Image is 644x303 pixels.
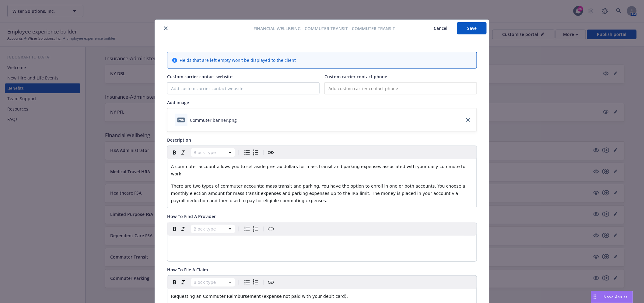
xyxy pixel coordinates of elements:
[167,74,233,79] span: Custom carrier contact website
[324,82,477,94] input: Add custom carrier contact phone
[424,22,457,34] button: Cancel
[167,267,208,273] span: How To File A Claim
[324,74,387,79] span: Custom carrier contact phone
[170,225,179,233] button: Bold
[191,148,235,157] button: Block type
[243,148,260,157] div: toggle group
[179,278,187,287] button: Italic
[162,25,170,32] button: close
[191,225,235,233] button: Block type
[171,184,467,203] span: There are two types of commuter accounts: mass transit and parking. You have the option to enroll...
[267,278,275,287] button: Create link
[591,291,633,303] button: Nova Assist
[243,278,260,287] div: toggle group
[167,100,189,105] span: Add image
[190,117,237,123] div: Commuter banner.png
[604,294,628,299] span: Nova Assist
[171,294,348,299] span: Requesting an Commuter Reimbursement (expense not paid with your debit card):
[251,148,260,157] button: Numbered list
[457,22,487,34] button: Save
[167,213,216,219] span: How To Find A Provider
[170,148,179,157] button: Bold
[179,225,187,233] button: Italic
[167,236,477,250] div: editable markdown
[464,116,472,124] a: close
[267,148,275,157] button: Create link
[243,148,251,157] button: Bulleted list
[191,278,235,287] button: Block type
[180,57,296,63] span: Fields that are left empty won't be displayed to the client
[267,225,275,233] button: Create link
[251,278,260,287] button: Numbered list
[171,164,467,176] span: A commuter account allows you to set aside pre-tax dollars for mass transit and parking expenses ...
[243,225,251,233] button: Bulleted list
[243,278,251,287] button: Bulleted list
[177,118,185,122] span: png
[251,225,260,233] button: Numbered list
[179,148,187,157] button: Italic
[243,225,260,233] div: toggle group
[591,291,599,303] div: Drag to move
[239,117,244,123] button: download file
[170,278,179,287] button: Bold
[167,159,477,208] div: editable markdown
[167,137,191,143] span: Description
[167,83,319,94] input: Add custom carrier contact website
[254,25,395,32] span: Financial Wellbeing - Commuter Transit - Commuter Transit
